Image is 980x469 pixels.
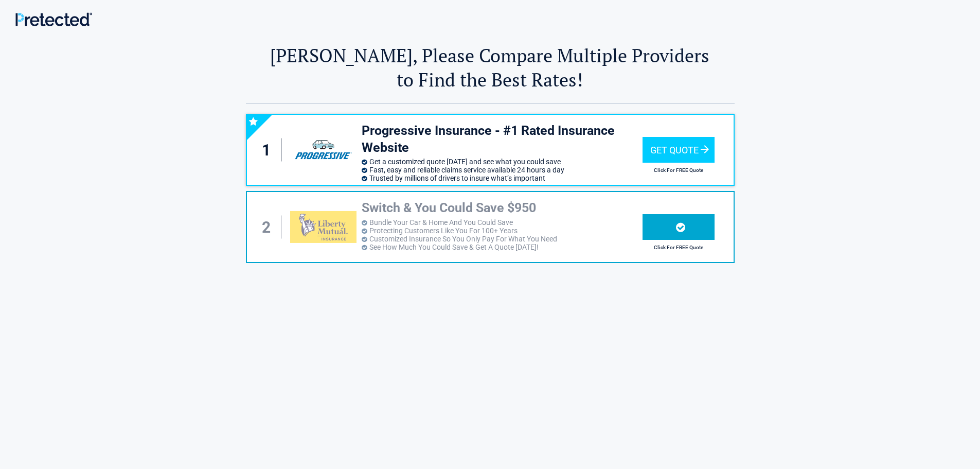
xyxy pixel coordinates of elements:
[362,235,643,243] li: Customized Insurance So You Only Pay For What You Need
[362,174,643,182] li: Trusted by millions of drivers to insure what’s important
[290,134,356,166] img: progressive's logo
[362,243,643,251] li: See How Much You Could Save & Get A Quote [DATE]!
[643,245,715,250] h2: Click For FREE Quote
[643,137,715,163] div: Get Quote
[362,218,643,227] li: Bundle Your Car & Home And You Could Save
[257,216,282,239] div: 2
[643,167,715,173] h2: Click For FREE Quote
[257,138,282,162] div: 1
[362,227,643,235] li: Protecting Customers Like You For 100+ Years
[246,43,735,92] h2: [PERSON_NAME], Please Compare Multiple Providers to Find the Best Rates!
[362,200,643,217] h3: Switch & You Could Save $950
[290,211,356,243] img: libertymutual's logo
[15,12,92,26] img: Main Logo
[362,166,643,174] li: Fast, easy and reliable claims service available 24 hours a day
[362,123,643,156] h3: Progressive Insurance - #1 Rated Insurance Website
[362,158,643,166] li: Get a customized quote [DATE] and see what you could save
